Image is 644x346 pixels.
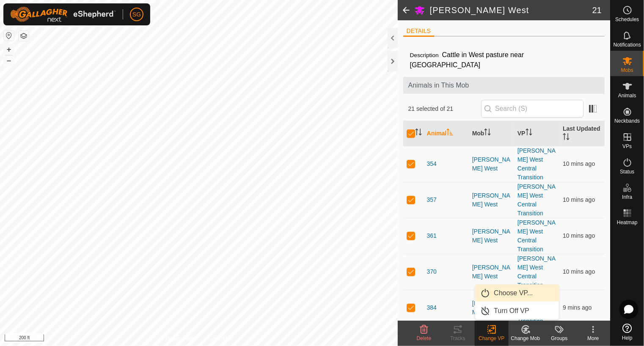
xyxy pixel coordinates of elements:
[592,4,602,16] span: 21
[427,303,437,312] span: 384
[475,335,509,342] div: Change VP
[542,335,576,342] div: Groups
[410,52,439,58] label: Description
[475,302,559,319] li: Turn Off VP
[427,231,437,240] span: 361
[403,27,434,37] li: DETAILS
[424,121,469,146] th: Animal
[472,155,511,173] div: [PERSON_NAME] West
[611,320,644,344] a: Help
[517,183,556,217] a: [PERSON_NAME] West Central Transition
[469,121,514,146] th: Mob
[4,44,14,55] button: +
[526,130,532,137] p-sorticon: Activate to sort
[475,285,559,302] li: Choose VP...
[165,335,197,343] a: Privacy Policy
[415,130,422,137] p-sorticon: Activate to sort
[509,335,542,342] div: Change Mob
[472,263,511,281] div: [PERSON_NAME] West
[484,130,491,137] p-sorticon: Activate to sort
[614,118,640,124] span: Neckbands
[563,135,570,141] p-sorticon: Activate to sort
[618,93,636,98] span: Animals
[621,68,633,73] span: Mobs
[517,147,556,181] a: [PERSON_NAME] West Central Transition
[472,191,511,209] div: [PERSON_NAME] West
[614,42,641,47] span: Notifications
[576,335,610,342] div: More
[446,130,453,137] p-sorticon: Activate to sort
[410,48,524,72] span: Cattle in West pasture near [GEOGRAPHIC_DATA]
[559,121,605,146] th: Last Updated
[430,5,592,15] h2: [PERSON_NAME] West
[620,169,634,174] span: Status
[427,195,437,204] span: 357
[10,7,116,22] img: Gallagher Logo
[517,219,556,253] a: [PERSON_NAME] West Central Transition
[517,255,556,288] a: [PERSON_NAME] West Central Transition
[132,10,141,19] span: SG
[622,144,632,149] span: VPs
[494,306,529,316] span: Turn Off VP
[622,195,632,200] span: Infra
[19,31,29,41] button: Map Layers
[441,335,475,342] div: Tracks
[563,304,592,311] span: 12 Aug 2025, 10:06 pm
[563,232,595,239] span: 12 Aug 2025, 10:05 pm
[408,104,481,113] span: 21 selected of 21
[427,267,437,276] span: 370
[617,220,638,225] span: Heatmap
[472,227,511,245] div: [PERSON_NAME] West
[4,30,14,41] button: Reset Map
[622,335,633,341] span: Help
[563,268,595,275] span: 12 Aug 2025, 10:06 pm
[408,80,600,91] span: Animals in This Mob
[494,288,533,298] span: Choose VP...
[417,335,432,341] span: Delete
[514,121,559,146] th: VP
[472,299,511,317] div: [PERSON_NAME] West
[481,100,583,118] input: Search (S)
[563,196,595,203] span: 12 Aug 2025, 10:06 pm
[207,335,232,343] a: Contact Us
[615,17,639,22] span: Schedules
[427,159,437,168] span: 354
[563,160,595,167] span: 12 Aug 2025, 10:05 pm
[4,55,14,66] button: –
